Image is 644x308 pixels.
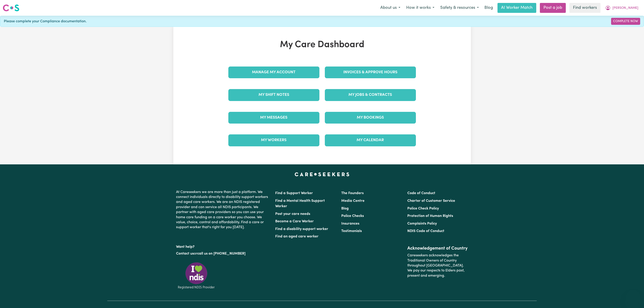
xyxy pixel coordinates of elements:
[228,134,319,146] a: My Workers
[325,134,416,146] a: My Calendar
[4,19,87,24] span: Please complete your Compliance documentation.
[275,199,325,208] a: Find a Mental Health Support Worker
[228,112,319,124] a: My Messages
[325,89,416,101] a: My Jobs & Contracts
[275,212,310,216] a: Post your care needs
[226,39,419,50] h1: My Care Dashboard
[275,235,319,238] a: Find an aged care worker
[176,252,194,255] a: Contact us
[540,3,566,13] a: Post a job
[275,191,313,195] a: Find a Support Worker
[407,222,437,225] a: Complaints Policy
[325,67,416,78] a: Invoices & Approve Hours
[407,199,455,203] a: Charter of Customer Service
[403,3,437,13] button: How it works
[407,191,435,195] a: Code of Conduct
[612,6,638,11] span: [PERSON_NAME]
[437,3,482,13] button: Safety & resources
[569,3,600,13] a: Find workers
[341,222,359,225] a: Insurances
[497,3,536,13] a: AI Worker Match
[482,3,496,13] a: Blog
[176,188,270,232] p: At Careseekers we are more than just a platform. We connect individuals directly to disability su...
[407,214,453,218] a: Protection of Human Rights
[325,112,416,124] a: My Bookings
[341,199,364,203] a: Media Centre
[341,207,349,210] a: Blog
[228,67,319,78] a: Manage My Account
[341,229,362,233] a: Testimonials
[341,214,364,218] a: Police Checks
[3,3,19,13] a: Careseekers logo
[341,191,364,195] a: The Founders
[626,290,640,304] iframe: Button to launch messaging window, conversation in progress
[176,249,270,258] p: or
[275,220,314,223] a: Become a Care Worker
[407,246,468,251] h2: Acknowledgement of Country
[602,3,641,13] button: My Account
[176,243,270,249] p: Want help?
[3,4,19,12] img: Careseekers logo
[407,229,444,233] a: NDIS Code of Conduct
[228,89,319,101] a: My Shift Notes
[275,227,328,231] a: Find a disability support worker
[197,252,245,255] a: call us on [PHONE_NUMBER]
[611,18,640,25] a: Complete Now
[176,262,217,290] img: Registered NDIS provider
[407,251,468,280] p: Careseekers acknowledges the Traditional Owners of Country throughout [GEOGRAPHIC_DATA]. We pay o...
[295,172,349,176] a: Careseekers home page
[377,3,403,13] button: About us
[407,207,439,210] a: Police Check Policy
